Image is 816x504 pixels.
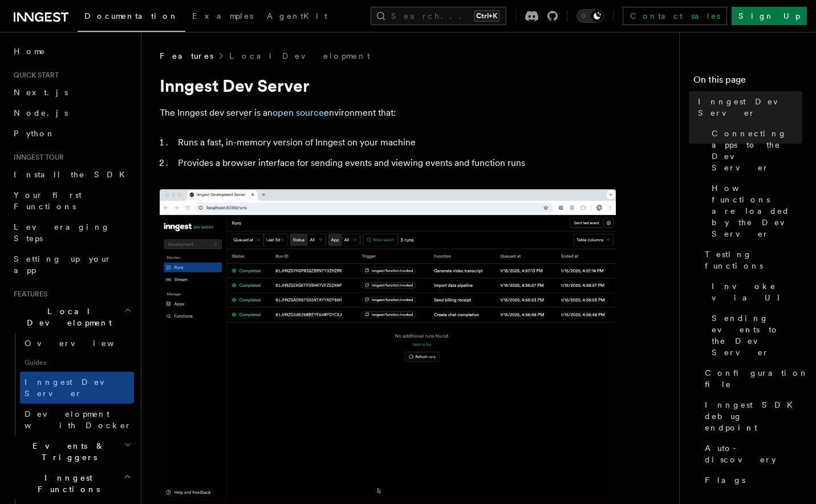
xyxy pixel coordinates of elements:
a: Sign Up [732,7,807,25]
a: Overview [20,333,134,353]
a: Connecting apps to the Dev Server [707,123,802,178]
a: Testing functions [700,244,802,276]
a: Documentation [78,3,185,32]
span: Documentation [84,11,178,21]
span: Auto-discovery [705,442,802,465]
a: Sending events to the Dev Server [707,308,802,363]
span: Home [14,46,46,57]
span: Connecting apps to the Dev Server [712,128,802,173]
span: Invoke via UI [712,281,802,303]
span: Inngest Dev Server [698,96,802,119]
span: Sending events to the Dev Server [712,312,802,358]
a: Next.js [9,82,134,103]
span: Testing functions [705,249,802,271]
span: Overview [25,339,142,348]
a: Node.js [9,103,134,123]
span: Features [160,50,213,62]
div: Local Development [9,333,134,436]
a: Inngest Dev Server [693,91,802,123]
span: Events & Triggers [9,440,124,463]
a: Contact sales [623,7,727,25]
kbd: Ctrl+K [474,10,500,22]
a: How functions are loaded by the Dev Server [707,178,802,244]
button: Inngest Functions [9,468,134,499]
button: Toggle dark mode [577,9,604,23]
span: Quick start [9,71,59,80]
p: The Inngest dev server is an environment that: [160,105,616,121]
span: Inngest Dev Server [25,377,122,398]
li: Runs a fast, in-memory version of Inngest on your machine [174,135,616,151]
button: Local Development [9,301,134,333]
span: Guides [20,353,134,372]
a: Configuration file [700,363,802,395]
span: Local Development [9,306,124,328]
a: Auto-discovery [700,438,802,470]
a: Your first Functions [9,185,134,217]
a: Examples [185,3,260,31]
a: Setting up your app [9,249,134,281]
a: Leveraging Steps [9,217,134,249]
span: Python [14,129,55,138]
span: Leveraging Steps [14,222,110,243]
span: Configuration file [705,367,809,390]
span: Inngest Functions [9,472,123,495]
a: Home [9,41,134,62]
h1: Inngest Dev Server [160,75,616,96]
a: Python [9,123,134,144]
a: Inngest Dev Server [20,372,134,404]
a: Local Development [229,50,370,62]
span: Flags [705,474,745,486]
span: How functions are loaded by the Dev Server [712,182,802,239]
span: Inngest tour [9,153,64,162]
span: Development with Docker [25,409,132,430]
li: Provides a browser interface for sending events and viewing events and function runs [174,155,616,171]
a: Invoke via UI [707,276,802,308]
span: Next.js [14,88,68,97]
a: open source [273,107,324,118]
span: Inngest SDK debug endpoint [705,399,802,433]
span: Install the SDK [14,170,132,179]
span: AgentKit [267,11,327,21]
span: Setting up your app [14,254,112,275]
button: Events & Triggers [9,436,134,468]
span: Examples [192,11,253,21]
button: Search...Ctrl+K [371,7,506,25]
a: Flags [700,470,802,490]
a: Development with Docker [20,404,134,436]
span: Features [9,290,47,299]
span: Your first Functions [14,190,82,211]
a: AgentKit [260,3,334,31]
a: Inngest SDK debug endpoint [700,395,802,438]
span: Node.js [14,108,68,117]
a: Install the SDK [9,164,134,185]
img: Dev Server Demo [160,189,616,499]
h4: On this page [693,73,802,91]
